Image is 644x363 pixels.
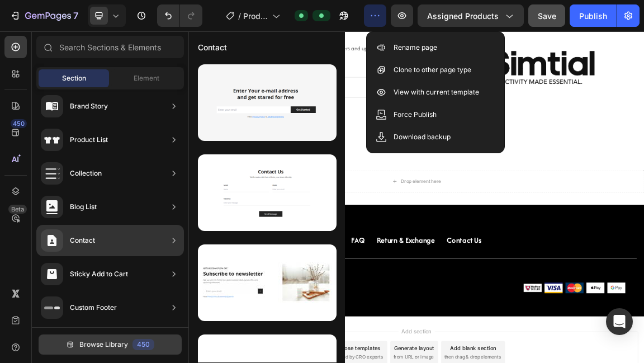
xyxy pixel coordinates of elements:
div: Product List [70,134,108,145]
a: Return & Exchange [277,300,362,315]
p: Force Publish [394,109,437,120]
div: Drop element here [312,216,372,225]
p: Clone to other page type [394,64,471,76]
div: 450 [132,339,154,350]
div: Undo/Redo [157,4,202,27]
p: Rename page [394,42,437,53]
div: Open Intercom Messenger [606,308,633,335]
p: Download backup [394,131,451,143]
div: Publish [579,10,607,22]
p: 7 [73,9,78,22]
div: Sticky Add to Cart [70,268,128,280]
a: FAQ [239,300,259,315]
span: Element [134,73,159,83]
div: Beta [8,205,27,214]
button: Publish [570,4,617,27]
span: Product Page - [DATE] 15:43:01 [243,10,268,22]
span: Assigned Products [427,10,499,22]
div: Contact [70,235,95,246]
div: 450 [11,119,27,128]
button: Browse Library450 [39,334,182,355]
button: Save [528,4,565,27]
span: / [238,10,241,22]
div: Brand Story [70,101,108,112]
div: Blog List [70,201,97,213]
span: Save [538,11,556,21]
div: Collection [70,168,102,179]
span: Browse Library [79,340,128,350]
input: Search Sections & Elements [36,36,184,58]
a: Contact Us [380,300,432,315]
p: View with current template [394,87,479,98]
div: Custom Footer [70,302,117,313]
span: Section [62,73,86,83]
button: Assigned Products [418,4,524,27]
button: 7 [4,4,83,27]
